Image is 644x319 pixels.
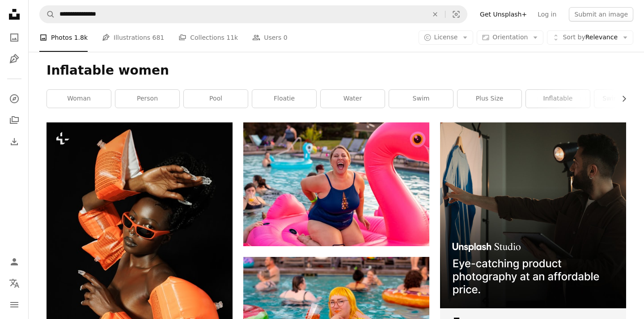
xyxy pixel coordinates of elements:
[532,7,562,21] a: Log in
[5,111,23,129] a: Collections
[5,253,23,271] a: Log in / Sign up
[5,90,23,108] a: Explore
[5,296,23,314] button: Menu
[284,33,288,42] span: 0
[5,133,23,151] a: Download History
[243,180,429,188] a: woman on pink floater
[458,90,521,108] a: plus size
[563,33,618,42] span: Relevance
[5,50,23,68] a: Illustrations
[243,122,429,246] img: woman on pink floater
[5,29,23,46] a: Photos
[492,34,528,41] span: Orientation
[178,23,238,52] a: Collections 11k
[47,63,626,79] h1: Inflatable women
[389,90,453,108] a: swim
[563,34,585,41] span: Sort by
[477,30,543,45] button: Orientation
[547,30,633,45] button: Sort byRelevance
[40,6,55,23] button: Search Unsplash
[47,257,233,265] a: a woman in an orange outfit and sunglasses
[252,90,316,108] a: floatie
[102,23,164,52] a: Illustrations 681
[321,90,385,108] a: water
[616,90,626,108] button: scroll list to the right
[226,33,238,42] span: 11k
[440,122,626,308] img: file-1715714098234-25b8b4e9d8faimage
[252,23,288,52] a: Users 0
[184,90,248,108] a: pool
[153,33,165,42] span: 681
[115,90,179,108] a: person
[47,90,111,108] a: woman
[475,7,532,21] a: Get Unsplash+
[5,274,23,292] button: Language
[526,90,590,108] a: inflatable
[425,6,445,23] button: Clear
[445,6,467,23] button: Visual search
[569,7,633,21] button: Submit an image
[39,5,467,23] form: Find visuals sitewide
[419,30,474,45] button: License
[434,34,458,41] span: License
